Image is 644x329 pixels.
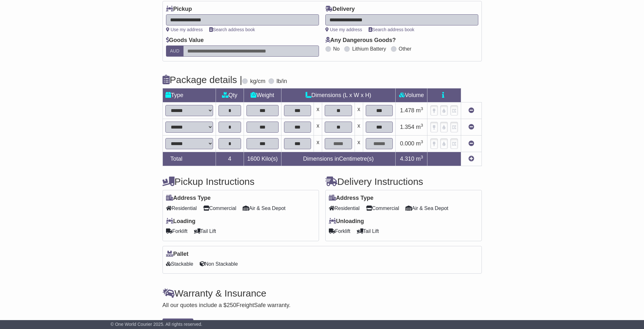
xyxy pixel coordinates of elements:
[325,27,362,32] a: Use my address
[325,37,396,44] label: Any Dangerous Goods?
[166,218,196,225] label: Loading
[166,203,197,213] span: Residential
[421,155,423,159] sup: 3
[166,6,192,13] label: Pickup
[163,152,216,166] td: Total
[468,124,474,130] a: Remove this item
[244,152,281,166] td: Kilo(s)
[200,259,238,269] span: Non Stackable
[194,226,216,236] span: Tail Lift
[421,106,423,111] sup: 3
[247,156,260,162] span: 1600
[166,45,184,57] label: AUD
[369,27,414,32] a: Search address book
[163,288,482,298] h4: Warranty & Insurance
[468,140,474,147] a: Remove this item
[355,136,363,152] td: x
[421,139,423,144] sup: 3
[329,218,364,225] label: Unloading
[416,156,423,162] span: m
[163,176,319,187] h4: Pickup Instructions
[416,140,423,147] span: m
[352,46,386,52] label: Lithium Battery
[400,156,414,162] span: 4.310
[243,203,286,213] span: Air & Sea Depot
[166,195,211,202] label: Address Type
[405,203,448,213] span: Air & Sea Depot
[166,226,188,236] span: Forklift
[314,136,322,152] td: x
[166,251,189,258] label: Pallet
[421,123,423,128] sup: 3
[416,107,423,114] span: m
[329,195,374,202] label: Address Type
[468,156,474,162] a: Add new item
[216,152,244,166] td: 4
[357,226,379,236] span: Tail Lift
[325,6,355,13] label: Delivery
[355,102,363,119] td: x
[325,176,482,187] h4: Delivery Instructions
[276,78,287,85] label: lb/in
[281,152,396,166] td: Dimensions in Centimetre(s)
[333,46,340,52] label: No
[163,302,482,309] div: All our quotes include a $ FreightSafe warranty.
[250,78,265,85] label: kg/cm
[209,27,255,32] a: Search address book
[244,88,281,102] td: Weight
[216,88,244,102] td: Qty
[329,203,360,213] span: Residential
[355,119,363,136] td: x
[227,302,236,308] span: 250
[396,88,427,102] td: Volume
[468,107,474,114] a: Remove this item
[281,88,396,102] td: Dimensions (L x W x H)
[166,27,203,32] a: Use my address
[399,46,412,52] label: Other
[400,124,414,130] span: 1.354
[163,74,242,85] h4: Package details |
[166,37,204,44] label: Goods Value
[329,226,350,236] span: Forklift
[400,140,414,147] span: 0.000
[314,119,322,136] td: x
[166,259,193,269] span: Stackable
[111,322,203,327] span: © One World Courier 2025. All rights reserved.
[416,124,423,130] span: m
[366,203,399,213] span: Commercial
[400,107,414,114] span: 1.478
[203,203,236,213] span: Commercial
[163,88,216,102] td: Type
[314,102,322,119] td: x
